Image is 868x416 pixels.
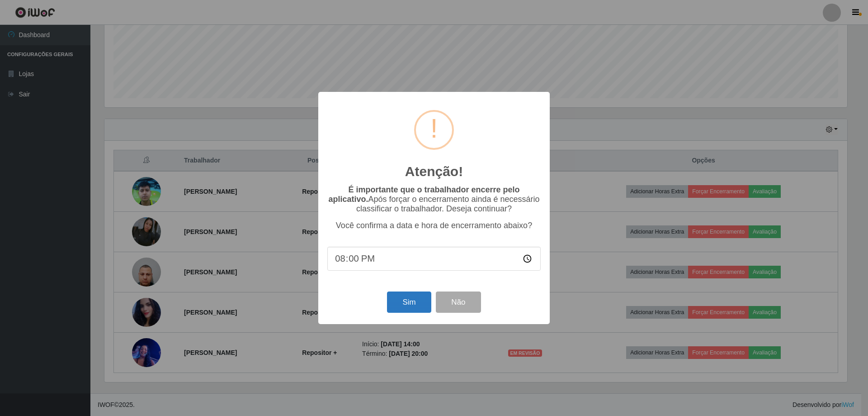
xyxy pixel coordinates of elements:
button: Não [436,292,481,313]
b: É importante que o trabalhador encerre pelo aplicativo. [328,185,519,204]
p: Após forçar o encerramento ainda é necessário classificar o trabalhador. Deseja continuar? [327,185,541,214]
button: Sim [387,292,431,313]
h2: Atenção! [405,163,463,180]
p: Você confirma a data e hora de encerramento abaixo? [327,221,541,230]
